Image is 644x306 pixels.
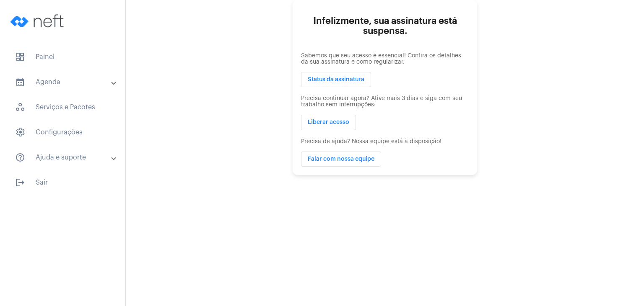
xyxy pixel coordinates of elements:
span: sidenav icon [15,102,25,112]
span: Sair [8,172,117,193]
span: Configurações [8,122,117,142]
span: Painel [8,47,117,67]
p: Precisa de ajuda? Nossa equipe está à disposição! [301,139,469,145]
mat-panel-title: Agenda [15,77,112,87]
mat-icon: sidenav icon [15,152,25,162]
span: Liberar acesso [308,120,349,126]
span: sidenav icon [15,52,25,62]
button: Status da assinatura [301,72,371,87]
h2: Infelizmente, sua assinatura está suspensa. [301,16,469,36]
span: Serviços e Pacotes [8,97,117,117]
button: Liberar acesso [301,115,356,130]
p: Precisa continuar agora? Ative mais 3 dias e siga com seu trabalho sem interrupções: [301,95,469,108]
p: Sabemos que seu acesso é essencial! Confira os detalhes da sua assinatura e como regularizar. [301,53,469,65]
mat-icon: sidenav icon [15,177,25,188]
span: sidenav icon [15,127,25,137]
img: logo-neft-novo-2.png [7,4,70,38]
button: Falar com nossa equipe [301,152,381,167]
mat-panel-title: Ajuda e suporte [15,152,112,162]
mat-expansion-panel-header: sidenav iconAgenda [5,72,125,92]
span: Falar com nossa equipe [308,156,374,162]
mat-icon: sidenav icon [15,77,25,87]
span: Status da assinatura [308,77,364,82]
mat-expansion-panel-header: sidenav iconAjuda e suporte [5,147,125,167]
